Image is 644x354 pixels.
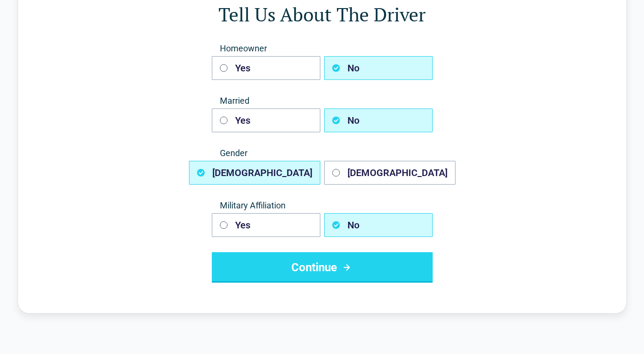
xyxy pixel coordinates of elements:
h1: Tell Us About The Driver [56,1,588,28]
span: Married [212,95,433,107]
button: Continue [212,252,433,283]
button: Yes [212,108,320,132]
button: No [324,213,433,237]
button: Yes [212,56,320,80]
button: No [324,56,433,80]
button: [DEMOGRAPHIC_DATA] [324,161,456,185]
button: Yes [212,213,320,237]
span: Gender [212,147,433,159]
span: Homeowner [212,43,433,54]
button: No [324,108,433,132]
button: [DEMOGRAPHIC_DATA] [189,161,320,185]
span: Military Affiliation [212,200,433,211]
